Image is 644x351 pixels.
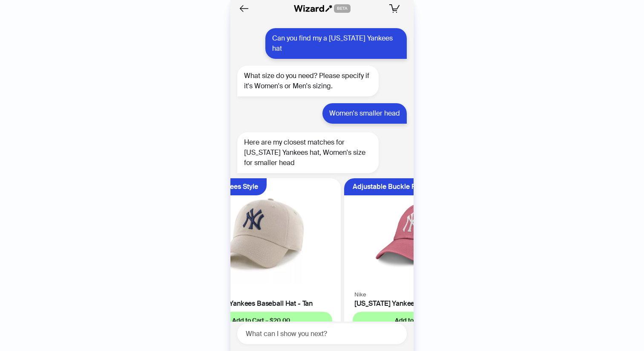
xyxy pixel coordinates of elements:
div: Here are my closest matches for [US_STATE] Yankees hat, Women's size for smaller head [237,132,379,173]
button: Add to Cart – $20.00 [190,312,332,329]
div: What size do you need? Please specify if it's Women's or Men's sizing. [237,66,379,96]
img: New York Yankees Baseball Hat - Tan [187,183,336,284]
h4: [US_STATE] Yankees Club [354,299,493,307]
div: Adjustable Buckle Fit [353,178,419,195]
span: Add to Cart – $20.00 [232,316,290,324]
span: Add to Cart – $32.00 [395,316,453,324]
h4: [US_STATE] Yankees Baseball Hat - Tan [192,299,331,307]
img: New York Yankees Club [349,183,498,284]
span: Nike [354,291,366,298]
div: Can you find my a [US_STATE] Yankees hat [265,28,407,59]
button: Back [237,2,251,15]
span: BETA [334,4,351,13]
div: Women's smaller head [322,103,407,124]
